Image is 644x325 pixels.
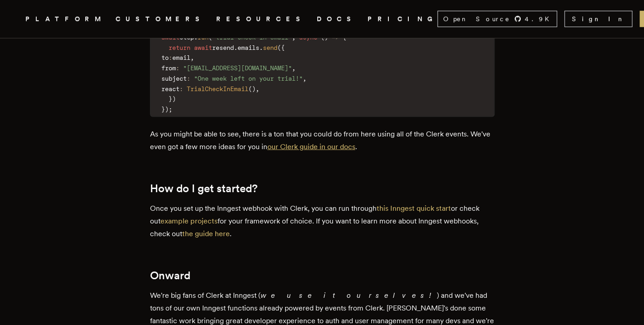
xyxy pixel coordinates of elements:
[194,44,212,51] span: await
[25,14,105,25] button: PLATFORM
[172,54,190,61] span: email
[161,75,187,82] span: subject
[252,85,256,92] span: )
[281,44,285,51] span: {
[161,85,179,92] span: react
[150,128,494,153] p: As you might be able to see, there is a ton that you could do from here using all of the Clerk ev...
[194,75,303,82] span: "One week left on your trial!"
[277,44,281,51] span: (
[212,34,292,41] span: 'trial-check-in-email'
[169,54,172,61] span: :
[169,106,172,113] span: ;
[343,34,346,41] span: {
[182,229,230,238] a: the guide here
[161,54,169,61] span: to
[179,34,194,41] span: step
[332,34,339,41] span: =>
[198,34,208,41] span: run
[161,106,165,113] span: }
[116,14,205,25] a: CUSTOMERS
[216,14,306,25] button: RESOURCES
[150,182,494,195] h2: How do I get started?
[150,202,494,240] p: Once you set up the Inngest webhook with Clerk, you can run through or check out for your framewo...
[248,85,252,92] span: (
[259,44,263,51] span: .
[172,95,176,102] span: )
[169,95,172,102] span: }
[183,64,292,72] span: "[EMAIL_ADDRESS][DOMAIN_NAME]"
[179,85,183,92] span: :
[564,11,632,27] a: Sign In
[190,54,194,61] span: ,
[317,14,357,25] a: DOCS
[324,34,328,41] span: )
[161,64,176,72] span: from
[267,142,355,151] a: our Clerk guide in our docs
[165,106,169,113] span: )
[234,44,237,51] span: .
[443,15,510,24] span: Open Source
[321,34,324,41] span: (
[150,269,494,282] h2: Onward
[212,44,234,51] span: resend
[169,44,190,51] span: return
[292,64,295,72] span: ,
[292,34,295,41] span: ,
[377,204,451,213] a: this Inngest quick start
[194,34,198,41] span: .
[256,85,259,92] span: ,
[525,15,555,24] span: 4.9 K
[187,75,190,82] span: :
[187,85,248,92] span: TrialCheckInEmail
[303,75,306,82] span: ,
[368,14,437,25] a: PRICING
[160,217,218,225] a: example projects
[237,44,259,51] span: emails
[161,34,179,41] span: await
[176,64,179,72] span: :
[263,44,277,51] span: send
[299,34,317,41] span: async
[208,34,212,41] span: (
[261,291,437,300] em: we use it ourselves!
